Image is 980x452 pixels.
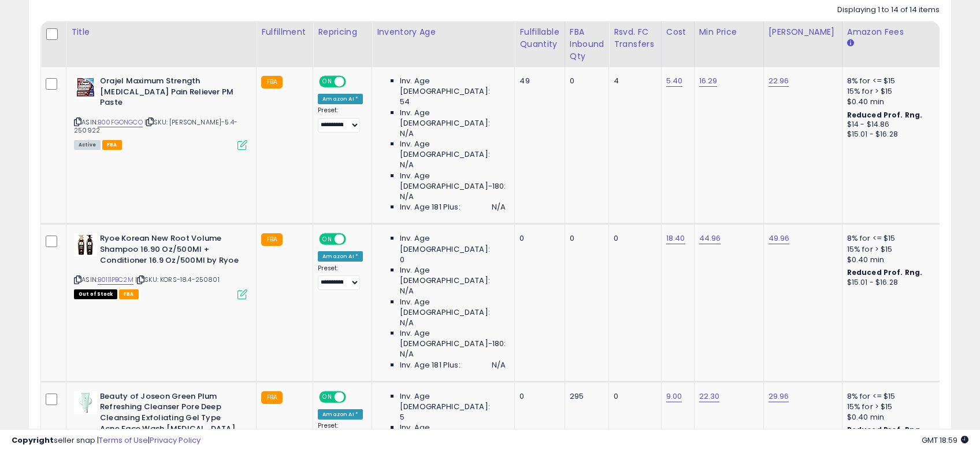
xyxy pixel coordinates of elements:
span: ON [320,234,335,244]
span: Inv. Age [DEMOGRAPHIC_DATA]-180: [400,171,506,192]
span: Inv. Age [DEMOGRAPHIC_DATA]: [400,76,506,97]
span: 0 [400,255,404,265]
div: 49 [519,76,555,86]
span: ON [320,392,335,402]
small: FBA [261,76,283,89]
div: 8% for <= $15 [847,233,943,244]
span: All listings that are currently out of stock and unavailable for purchase on Amazon [74,289,117,299]
span: N/A [400,160,414,170]
span: OFF [344,77,363,87]
span: N/A [400,318,414,328]
div: Preset: [318,264,363,291]
span: N/A [400,286,414,296]
div: FBA inbound Qty [570,26,604,63]
div: Repricing [318,26,367,38]
div: 4 [614,76,652,86]
span: | SKU: [PERSON_NAME]-5.4-250922 [74,117,237,135]
img: 412v7vt7pYL._SL40_.jpg [74,233,97,256]
div: 0 [614,233,652,244]
div: 15% for > $15 [847,402,943,412]
b: Reduced Prof. Rng. [847,110,923,120]
div: ASIN: [74,233,247,297]
div: ASIN: [74,76,247,149]
div: 15% for > $15 [847,244,943,255]
div: Rsvd. FC Transfers [614,26,656,50]
b: Ryoe Korean New Root Volume Shampoo 16.90 Oz/500Ml + Conditioner 16.9 Oz/500Ml by Ryoe [100,233,240,269]
div: Displaying 1 to 14 of 14 items [837,5,940,16]
div: $14 - $14.86 [847,120,943,130]
a: Terms of Use [99,435,148,446]
span: Inv. Age [DEMOGRAPHIC_DATA]: [400,297,506,318]
div: $0.40 min [847,255,943,265]
b: Orajel Maximum Strength [MEDICAL_DATA] Pain Reliever PM Paste [100,76,240,111]
span: Inv. Age [DEMOGRAPHIC_DATA]: [400,139,506,160]
div: 0 [519,391,555,402]
a: 16.29 [699,75,718,87]
a: 22.96 [769,75,789,87]
div: Amazon AI * [318,409,363,420]
a: 5.40 [666,75,683,87]
span: 2025-10-7 18:59 GMT [922,435,968,446]
span: N/A [400,349,414,359]
div: [PERSON_NAME] [769,26,837,38]
span: 54 [400,97,410,107]
span: N/A [400,128,414,139]
div: Amazon AI * [318,94,363,104]
a: 18.40 [666,233,685,244]
span: N/A [400,192,414,202]
img: 21ANA4LrxIL._SL40_.jpg [74,391,97,414]
div: 0 [570,233,600,244]
span: FBA [102,140,122,150]
span: Inv. Age [DEMOGRAPHIC_DATA]: [400,233,506,254]
a: 9.00 [666,391,682,402]
div: Preset: [318,106,363,133]
a: 22.30 [699,391,720,402]
span: Inv. Age [DEMOGRAPHIC_DATA]: [400,391,506,412]
span: Inv. Age 181 Plus: [400,360,461,370]
a: 44.96 [699,233,721,244]
span: Inv. Age [DEMOGRAPHIC_DATA]: [400,265,506,286]
div: $15.01 - $16.28 [847,130,943,139]
div: $0.40 min [847,97,943,107]
div: seller snap | | [12,435,201,446]
div: 8% for <= $15 [847,391,943,402]
span: | SKU: KORS-18.4-250801 [135,275,220,284]
div: Fulfillable Quantity [519,26,559,50]
div: 0 [519,233,555,244]
span: OFF [344,392,363,402]
span: FBA [119,289,139,299]
b: Reduced Prof. Rng. [847,267,923,277]
div: 0 [614,391,652,402]
span: 5 [400,412,404,422]
div: 0 [570,76,600,86]
small: FBA [261,391,283,404]
small: Amazon Fees. [847,38,854,49]
div: Fulfillment [261,26,308,38]
span: Inv. Age [DEMOGRAPHIC_DATA]: [400,108,506,128]
div: $15.01 - $16.28 [847,278,943,288]
span: N/A [492,202,506,212]
div: Amazon Fees [847,26,947,38]
div: 15% for > $15 [847,86,943,97]
span: OFF [344,234,363,244]
span: N/A [492,360,506,370]
span: ON [320,77,335,87]
span: All listings currently available for purchase on Amazon [74,140,101,150]
div: Cost [666,26,689,38]
div: Inventory Age [377,26,510,38]
div: Min Price [699,26,759,38]
img: 51gsYirlxtL._SL40_.jpg [74,76,97,99]
a: Privacy Policy [150,435,201,446]
a: 29.96 [769,391,789,402]
div: Title [71,26,251,38]
small: FBA [261,233,283,246]
div: $0.40 min [847,412,943,422]
span: Inv. Age [DEMOGRAPHIC_DATA]-180: [400,328,506,349]
div: 8% for <= $15 [847,76,943,86]
a: B0111PBC2M [98,275,133,285]
div: 295 [570,391,600,402]
a: B00FGONGCO [98,117,143,127]
span: Inv. Age 181 Plus: [400,202,461,212]
div: Amazon AI * [318,251,363,262]
strong: Copyright [12,435,54,446]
